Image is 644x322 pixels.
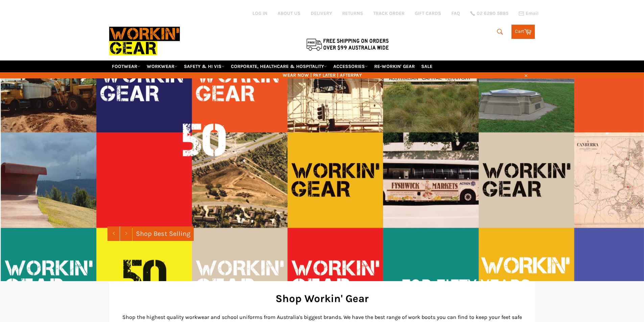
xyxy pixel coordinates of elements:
img: Workin Gear leaders in Workwear, Safety Boots, PPE, Uniforms. Australia's No.1 in Workwear [109,22,180,60]
span: WEAR NOW | PAY LATER | AFTERPAY [109,72,535,78]
img: Flat $9.95 shipping Australia wide [305,37,390,51]
span: 02 6280 5885 [477,11,508,16]
a: ACCESSORIES [331,60,371,72]
span: Email [526,11,539,16]
a: RETURNS [342,10,363,17]
a: DELIVERY [311,10,332,17]
a: TRACK ORDER [373,10,405,17]
a: SAFETY & HI VIS [181,60,227,72]
a: GIFT CARDS [415,10,441,17]
a: WORKWEAR [144,60,180,72]
a: Cart [511,25,535,39]
a: CORPORATE, HEALTHCARE & HOSPITALITY [228,60,330,72]
a: Log in [253,10,267,16]
a: FOOTWEAR [109,60,143,72]
h2: Shop Workin' Gear [119,291,525,306]
a: RE-WORKIN' GEAR [372,60,418,72]
a: FAQ [451,10,460,17]
a: Shop Best Selling [133,226,194,241]
a: SALE [419,60,435,72]
a: ABOUT US [278,10,301,17]
a: Email [519,11,539,16]
a: 02 6280 5885 [470,11,508,16]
